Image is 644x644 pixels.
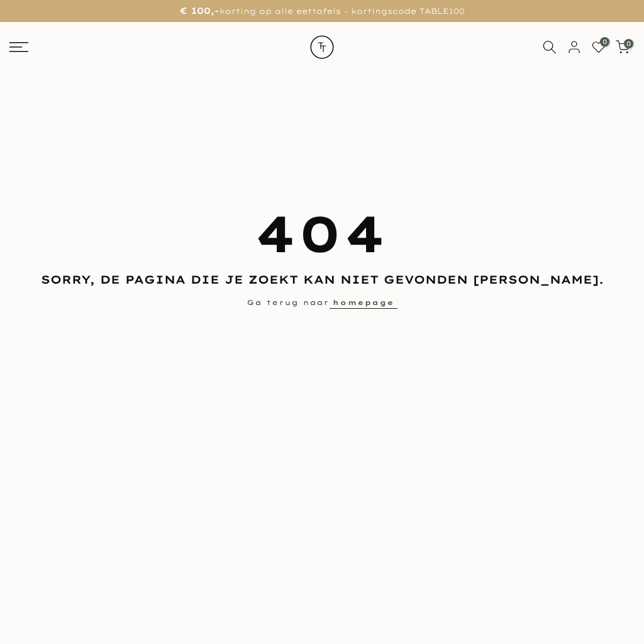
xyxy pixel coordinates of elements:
[592,40,606,54] a: 0
[16,3,628,19] p: korting op alle eettafels - kortingscode TABLE100
[600,37,609,47] span: 0
[330,297,397,309] a: homepage
[180,5,219,16] strong: € 100,-
[624,39,633,48] span: 0
[1,580,64,643] iframe: toggle-frame
[300,22,344,72] img: trend-table
[9,198,635,269] h1: 404
[616,40,630,54] a: 0
[9,272,635,287] h3: Sorry, de pagina die je zoekt kan niet gevonden [PERSON_NAME].
[9,297,635,309] p: Ga terug naar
